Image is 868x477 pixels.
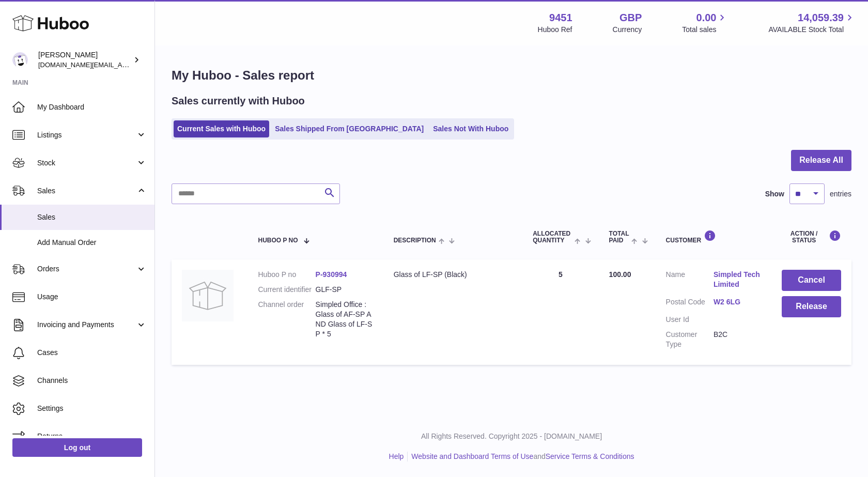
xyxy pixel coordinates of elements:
div: [PERSON_NAME] [38,50,131,70]
dd: Simpled Office : Glass of AF-SP AND Glass of LF-SP * 5 [316,300,373,339]
p: All Rights Reserved. Copyright 2025 - [DOMAIN_NAME] [163,432,860,441]
span: My Dashboard [37,102,147,112]
dt: Current identifier [258,285,316,295]
span: Orders [37,264,136,274]
img: amir.ch@gmail.com [12,52,28,68]
strong: 9451 [549,11,572,25]
span: Sales [37,212,147,222]
dt: Huboo P no [258,270,316,280]
td: 5 [522,259,598,364]
span: entries [830,189,851,199]
span: Invoicing and Payments [37,320,136,330]
span: Total paid [609,230,629,244]
a: 14,059.39 AVAILABLE Stock Total [768,11,856,35]
span: Settings [37,404,147,413]
button: Release All [791,150,851,171]
span: Huboo P no [258,237,298,244]
span: 100.00 [609,270,631,279]
a: Website and Dashboard Terms of Use [411,452,533,460]
dt: User Id [666,315,714,325]
strong: GBP [619,11,642,25]
a: Current Sales with Huboo [174,120,269,137]
div: Currency [613,25,642,35]
span: Sales [37,186,136,196]
li: and [408,452,634,461]
div: Huboo Ref [538,25,572,35]
dt: Channel order [258,300,316,339]
a: Service Terms & Conditions [546,452,634,460]
dt: Postal Code [666,297,714,310]
a: Simpled Tech Limited [714,270,761,289]
button: Cancel [782,270,841,291]
span: Cases [37,348,147,358]
span: Total sales [682,25,728,35]
dt: Name [666,270,714,292]
a: Log out [12,438,142,457]
span: 14,059.39 [798,11,844,25]
img: no-photo.jpg [182,270,234,321]
span: Returns [37,432,147,441]
a: Help [389,452,404,460]
div: Action / Status [782,230,841,244]
div: Customer [666,230,762,244]
span: 0.00 [696,11,717,25]
span: Add Manual Order [37,238,147,248]
span: Listings [37,130,136,140]
span: Channels [37,376,147,386]
a: W2 6LG [714,297,761,307]
h1: My Huboo - Sales report [172,67,851,84]
span: Stock [37,158,136,168]
label: Show [765,189,784,199]
span: Usage [37,292,147,302]
div: Glass of LF-SP (Black) [394,270,513,280]
dd: GLF-SP [316,285,373,295]
span: Description [394,237,436,244]
dt: Customer Type [666,330,714,349]
span: AVAILABLE Stock Total [768,25,856,35]
span: [DOMAIN_NAME][EMAIL_ADDRESS][DOMAIN_NAME] [38,60,206,69]
span: ALLOCATED Quantity [533,230,572,244]
a: Sales Shipped From [GEOGRAPHIC_DATA] [271,120,427,137]
button: Release [782,296,841,317]
a: 0.00 Total sales [682,11,728,35]
a: Sales Not With Huboo [429,120,512,137]
dd: B2C [714,330,761,349]
a: P-930994 [316,270,347,279]
h2: Sales currently with Huboo [172,94,305,108]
